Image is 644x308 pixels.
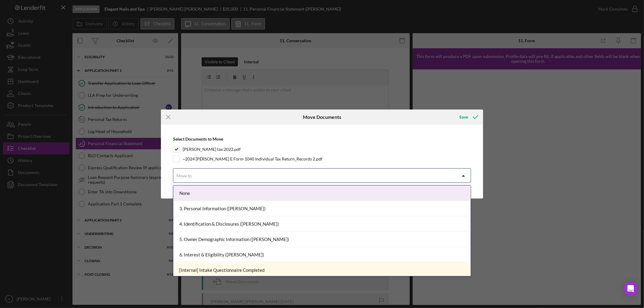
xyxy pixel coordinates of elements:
[173,136,223,141] b: Select Documents to Move
[173,232,471,247] div: 5. Owner Demographic Information ([PERSON_NAME])
[173,201,471,216] div: 3. Personal Information ([PERSON_NAME])
[183,146,241,152] label: [PERSON_NAME] tax 2022.pdf
[173,247,471,262] div: 6. Interest & Eligibility ([PERSON_NAME])
[176,173,192,178] div: Move to
[173,262,471,278] div: [Internal] Intake Questionnaire Completed
[173,216,471,232] div: 4. Identification & Disclosures ([PERSON_NAME])
[173,186,471,201] div: None
[623,281,638,296] div: Open Intercom Messenger
[459,111,468,123] div: Save
[453,111,483,123] button: Save
[183,156,322,162] label: ~2024 [PERSON_NAME] E Form 1040 Individual Tax Return_Records 2.pdf
[303,114,341,120] h6: Move Documents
